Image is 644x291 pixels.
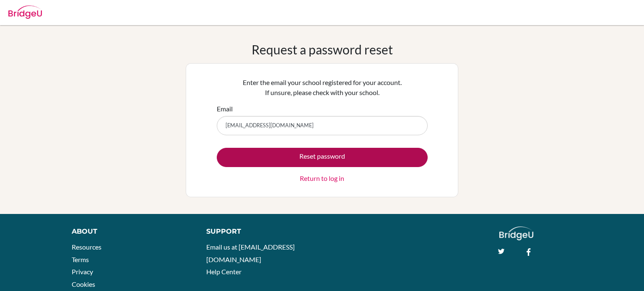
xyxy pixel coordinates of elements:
a: Terms [72,255,89,263]
a: Cookies [72,280,95,288]
a: Email us at [EMAIL_ADDRESS][DOMAIN_NAME] [206,243,295,263]
label: Email [217,104,233,114]
img: Bridge-U [8,5,42,19]
p: Enter the email your school registered for your account. If unsure, please check with your school. [217,77,428,98]
div: Support [206,227,313,237]
a: Return to log in [300,173,344,183]
button: Reset password [217,148,428,167]
a: Help Center [206,268,241,276]
a: Resources [72,243,101,251]
h1: Request a password reset [252,42,393,57]
div: About [72,227,187,237]
img: logo_white@2x-f4f0deed5e89b7ecb1c2cc34c3e3d731f90f0f143d5ea2071677605dd97b5244.png [499,227,533,240]
a: Privacy [72,268,93,276]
